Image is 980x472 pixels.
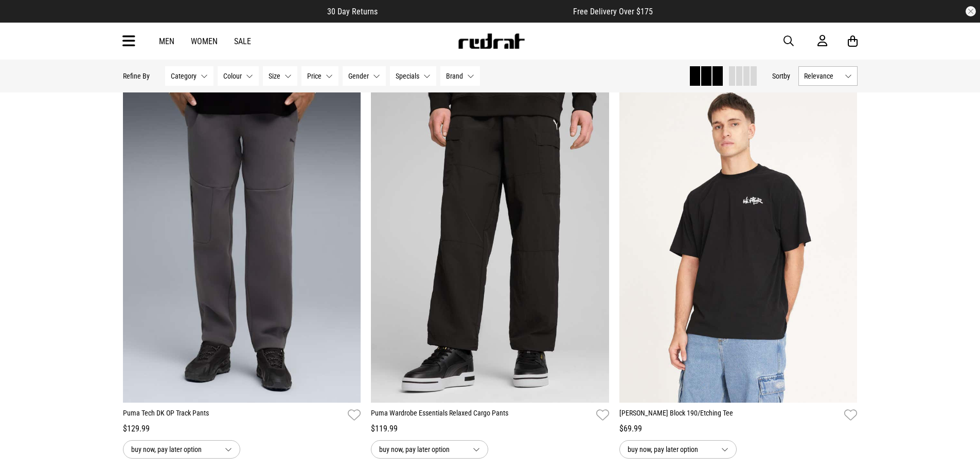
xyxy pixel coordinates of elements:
button: Category [165,66,213,86]
span: Relevance [804,72,841,80]
a: Women [191,36,218,46]
span: buy now, pay later option [379,443,465,456]
div: $69.99 [619,423,858,435]
button: Colour [218,66,259,86]
iframe: Customer reviews powered by Trustpilot [398,6,553,16]
img: Redrat logo [457,33,525,49]
button: Sortby [772,70,790,82]
button: buy now, pay later option [371,440,488,459]
button: Specials [390,66,436,86]
span: by [783,72,790,80]
span: Size [269,72,280,80]
span: Price [307,72,322,80]
button: Relevance [798,66,858,86]
button: Brand [440,66,480,86]
span: buy now, pay later option [628,443,713,456]
a: Puma Tech DK OP Track Pants [123,408,344,423]
button: buy now, pay later option [619,440,737,459]
img: Puma Wardrobe Essentials Relaxed Cargo Pants in Black [371,70,609,403]
span: buy now, pay later option [131,443,217,456]
a: Sale [234,36,251,46]
button: buy now, pay later option [123,440,240,459]
span: Colour [223,72,242,80]
p: Refine By [123,72,150,80]
a: Men [159,36,174,46]
button: Price [301,66,338,86]
img: Huffer Block 190/etching Tee in Black [619,70,858,403]
a: Puma Wardrobe Essentials Relaxed Cargo Pants [371,408,592,423]
span: Category [171,72,197,80]
div: $129.99 [123,423,361,435]
span: Gender [348,72,369,80]
a: [PERSON_NAME] Block 190/Etching Tee [619,408,841,423]
div: $119.99 [371,423,609,435]
button: Size [263,66,297,86]
button: Gender [343,66,386,86]
span: Brand [446,72,463,80]
span: 30 Day Returns [327,7,378,16]
span: Free Delivery Over $175 [573,7,653,16]
img: Puma Tech Dk Op Track Pants in Grey [123,70,361,403]
span: Specials [396,72,419,80]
